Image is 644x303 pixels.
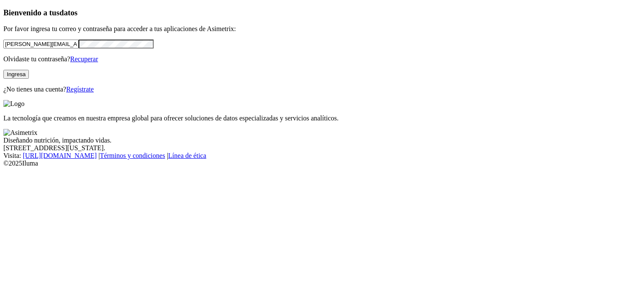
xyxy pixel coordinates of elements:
img: Logo [3,100,25,108]
a: [URL][DOMAIN_NAME] [23,152,97,159]
div: Diseñando nutrición, impactando vidas. [3,137,641,144]
div: © 2025 Iluma [3,160,641,167]
a: Términos y condiciones [100,152,165,159]
div: [STREET_ADDRESS][US_STATE]. [3,144,641,152]
p: Olvidaste tu contraseña? [3,55,641,63]
p: La tecnología que creamos en nuestra empresa global para ofrecer soluciones de datos especializad... [3,114,641,122]
button: Ingresa [3,70,29,79]
a: Recuperar [70,55,98,63]
h3: Bienvenido a tus [3,8,641,17]
a: Línea de ética [168,152,206,159]
input: Tu correo [3,40,79,49]
p: ¿No tienes una cuenta? [3,86,641,93]
div: Visita : | | [3,152,641,160]
span: datos [59,8,78,17]
img: Asimetrix [3,129,37,137]
a: Regístrate [66,86,94,93]
p: Por favor ingresa tu correo y contraseña para acceder a tus aplicaciones de Asimetrix: [3,25,641,33]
